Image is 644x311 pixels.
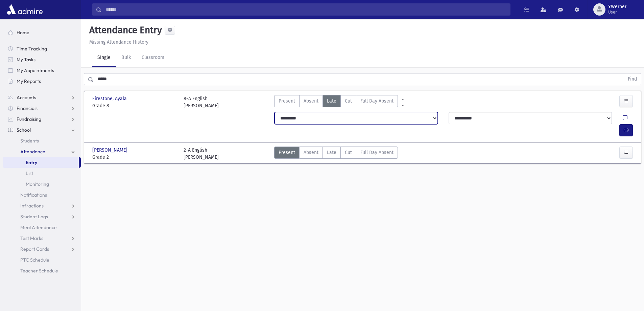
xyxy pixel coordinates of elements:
span: [PERSON_NAME] [92,147,129,154]
span: Student Logs [20,214,48,220]
span: PTC Schedule [20,257,49,263]
span: Fundraising [17,116,41,122]
div: AttTypes [274,95,398,109]
span: Late [327,149,336,156]
a: Monitoring [3,179,81,190]
div: AttTypes [274,147,398,161]
span: Full Day Absent [360,149,393,156]
a: Single [92,48,116,67]
span: My Tasks [17,57,35,63]
a: Financials [3,103,81,114]
a: Meal Attendance [3,222,81,233]
span: Grade 8 [92,102,177,109]
span: Report Cards [20,246,49,252]
span: Absent [304,97,318,105]
span: My Reports [17,78,41,84]
img: AdmirePro [5,3,44,16]
span: Present [279,149,295,156]
u: Missing Attendance History [89,39,148,45]
span: Full Day Absent [360,97,393,105]
span: Financials [17,105,38,111]
a: My Appointments [3,65,81,76]
a: Report Cards [3,244,81,254]
button: Find [624,73,641,85]
span: Entry [26,159,37,165]
span: Accounts [17,94,36,101]
span: Time Tracking [17,46,47,52]
span: Infractions [20,203,44,209]
a: School [3,125,81,135]
span: Teacher Schedule [20,268,58,274]
a: Student Logs [3,211,81,222]
span: Firestone, Ayala [92,95,128,102]
span: Cut [345,97,352,105]
span: Monitoring [26,181,49,187]
a: Accounts [3,92,81,103]
span: Late [327,97,336,105]
div: 2-A English [PERSON_NAME] [184,147,219,161]
a: Missing Attendance History [87,39,148,45]
span: My Appointments [17,67,54,73]
span: Absent [304,149,318,156]
span: Meal Attendance [20,224,57,230]
span: Test Marks [20,235,43,241]
span: Cut [345,149,352,156]
span: YWerner [608,4,626,9]
span: Attendance [20,149,45,155]
span: Notifications [20,192,47,198]
a: Notifications [3,190,81,200]
span: User [608,9,626,15]
span: School [17,127,31,133]
span: Students [20,138,39,144]
div: 8-A English [PERSON_NAME] [184,95,219,109]
a: PTC Schedule [3,254,81,265]
a: Entry [3,157,79,168]
a: Fundraising [3,114,81,125]
span: List [26,170,33,176]
span: Grade 2 [92,154,177,161]
span: Present [279,97,295,105]
a: Home [3,27,81,38]
a: Test Marks [3,233,81,244]
a: Teacher Schedule [3,265,81,276]
a: Classroom [136,48,170,67]
input: Search [102,3,510,16]
a: Attendance [3,146,81,157]
a: List [3,168,81,179]
a: My Tasks [3,54,81,65]
a: Infractions [3,200,81,211]
a: My Reports [3,76,81,87]
h5: Attendance Entry [87,24,162,36]
a: Time Tracking [3,43,81,54]
span: Home [17,29,29,36]
a: Students [3,135,81,146]
a: Bulk [116,48,136,67]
